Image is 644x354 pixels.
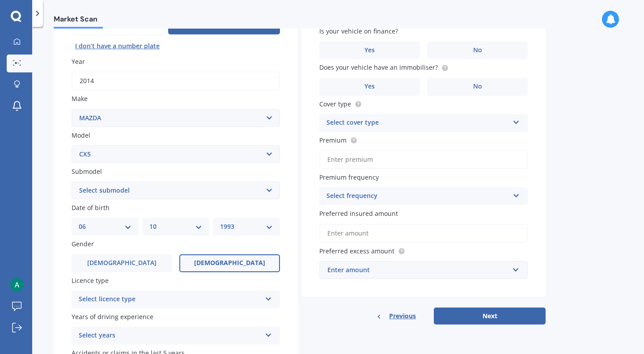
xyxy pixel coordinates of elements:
button: I don’t have a number plate [72,39,163,53]
img: ACg8ocItLpt0W-sDqG5eXh9Xvk92Tr_aXk011BEmLvuMrP3gyYTBIA=s96-c [10,278,24,291]
span: Yes [364,83,375,90]
input: YYYY [72,72,280,90]
span: Gender [72,240,94,249]
span: Year [72,57,85,66]
div: Select years [79,330,261,341]
span: Cover type [319,100,351,108]
span: Preferred insured amount [319,210,398,218]
span: Does your vehicle have an immobiliser? [319,63,438,72]
div: Select cover type [326,118,509,128]
span: Yes [364,46,375,54]
span: Years of driving experience [72,312,153,321]
span: Submodel [72,167,102,176]
input: Enter amount [319,224,528,243]
span: Premium frequency [319,173,379,181]
div: Select licence type [79,294,261,305]
input: Enter premium [319,150,528,169]
span: Is your vehicle on finance? [319,27,398,35]
span: Market Scan [54,15,103,27]
span: Premium [319,136,347,144]
span: Preferred excess amount [319,247,394,255]
span: No [473,46,482,54]
button: Next [434,308,546,324]
span: Date of birth [72,203,110,212]
span: Previous [389,309,416,323]
span: Make [72,95,88,103]
span: Licence type [72,276,109,285]
span: [DEMOGRAPHIC_DATA] [87,259,157,267]
span: [DEMOGRAPHIC_DATA] [194,259,265,267]
span: No [473,83,482,90]
div: Select frequency [326,191,509,202]
span: Model [72,131,90,139]
div: Enter amount [327,265,509,275]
